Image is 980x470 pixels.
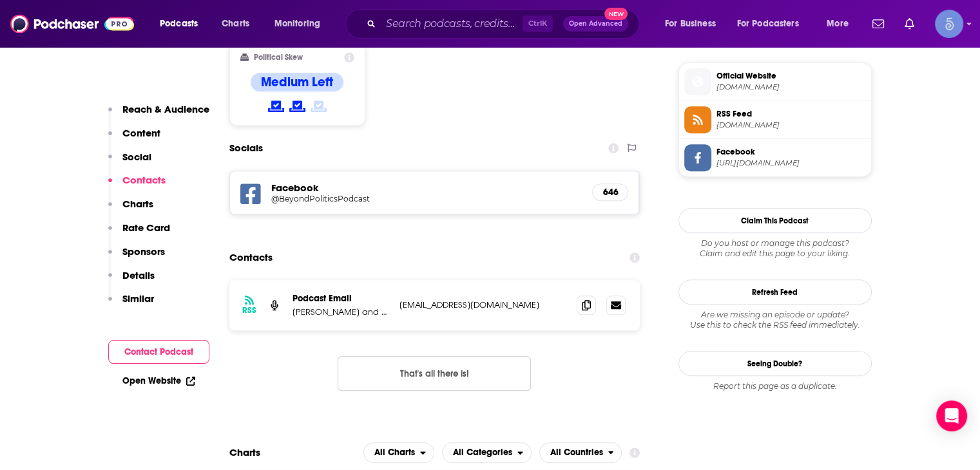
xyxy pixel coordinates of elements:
button: open menu [442,442,532,463]
p: Sponsors [122,245,165,258]
h2: Categories [442,442,532,463]
span: All Charts [374,448,415,457]
span: For Business [665,15,716,33]
p: Similar [122,292,154,305]
input: Search podcasts, credits, & more... [381,14,523,34]
span: Official Website [716,70,866,82]
span: New [604,8,628,20]
button: Open AdvancedNew [563,16,628,32]
span: https://www.facebook.com/BeyondPoliticsPodcast [716,158,866,168]
div: Are we missing an episode or update? Use this to check the RSS feed immediately. [678,310,872,330]
button: open menu [656,14,732,34]
p: Details [122,269,155,281]
span: More [827,15,849,33]
button: Charts [108,198,153,221]
p: Rate Card [122,221,170,234]
a: Show notifications dropdown [899,13,919,35]
span: For Podcasters [737,15,799,33]
p: [PERSON_NAME] and [PERSON_NAME] [293,306,389,317]
button: Nothing here. [338,356,531,391]
button: Sponsors [108,245,165,269]
button: Details [108,269,155,293]
button: Claim This Podcast [678,208,872,233]
span: Facebook [716,146,866,158]
a: RSS Feed[DOMAIN_NAME] [684,106,866,133]
p: [EMAIL_ADDRESS][DOMAIN_NAME] [399,299,567,310]
span: beyondpoliticspodcast.com [716,82,866,92]
h5: Facebook [271,182,582,194]
span: anchor.fm [716,120,866,130]
a: Show notifications dropdown [867,13,889,35]
span: Monitoring [274,15,320,33]
button: open menu [539,442,622,463]
h2: Political Skew [254,53,303,62]
button: Contacts [108,174,166,198]
span: Logged in as Spiral5-G1 [935,10,963,38]
img: User Profile [935,10,963,38]
p: Charts [122,198,153,210]
span: Do you host or manage this podcast? [678,238,872,249]
button: open menu [151,14,215,34]
button: open menu [729,14,818,34]
a: Charts [213,14,257,34]
span: Charts [222,15,249,33]
div: Claim and edit this page to your liking. [678,238,872,259]
p: Social [122,151,151,163]
button: open menu [265,14,337,34]
a: @BeyondPoliticsPodcast [271,194,582,203]
a: Official Website[DOMAIN_NAME] [684,68,866,95]
div: Report this page as a duplicate. [678,381,872,391]
p: Reach & Audience [122,103,209,115]
div: Open Intercom Messenger [936,400,967,431]
button: Show profile menu [935,10,963,38]
span: All Categories [453,448,512,457]
button: Content [108,127,160,151]
a: Open Website [122,375,195,386]
button: Refresh Feed [678,279,872,305]
img: Podchaser - Follow, Share and Rate Podcasts [10,12,134,36]
button: Social [108,151,151,174]
button: Contact Podcast [108,340,209,364]
span: All Countries [550,448,603,457]
a: Seeing Double? [678,351,872,376]
span: RSS Feed [716,108,866,120]
h2: Platforms [363,442,434,463]
p: Content [122,127,160,139]
div: Search podcasts, credits, & more... [358,9,651,39]
h2: Countries [539,442,622,463]
h2: Charts [229,446,260,458]
button: Similar [108,292,154,316]
h5: @BeyondPoliticsPodcast [271,194,477,203]
button: open menu [363,442,434,463]
span: Open Advanced [569,21,622,27]
span: Ctrl K [523,15,553,32]
button: Rate Card [108,221,170,245]
h4: Medium Left [261,74,333,90]
a: Facebook[URL][DOMAIN_NAME] [684,144,866,171]
h2: Contacts [229,245,273,270]
h5: 646 [603,187,617,198]
p: Podcast Email [293,293,389,304]
span: Podcasts [160,15,198,33]
button: open menu [818,14,865,34]
button: Reach & Audience [108,103,209,127]
p: Contacts [122,174,166,186]
h2: Socials [229,136,263,160]
h3: RSS [242,305,256,315]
